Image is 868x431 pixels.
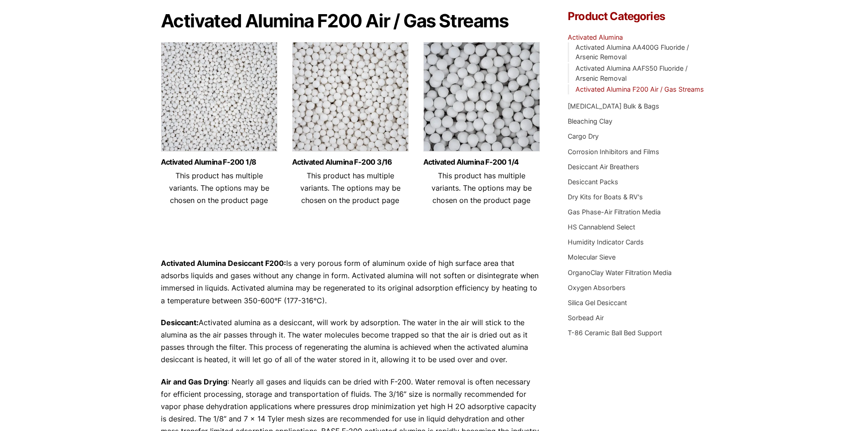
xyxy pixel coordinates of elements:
p: Activated alumina as a desiccant, will work by adsorption. The water in the air will stick to the... [161,317,541,366]
strong: Desiccant: [161,318,199,327]
a: Activated Alumina F-200 1/8 [161,158,277,166]
a: Activated Alumina F-200 3/16 [292,158,409,166]
a: Oxygen Absorbers [568,284,626,291]
p: Is a very porous form of aluminum oxide of high surface area that adsorbs liquids and gases witho... [161,257,541,307]
a: Cargo Dry [568,132,599,140]
a: Silica Gel Desiccant [568,299,627,306]
strong: Air and Gas Drying [161,377,227,386]
a: Humidity Indicator Cards [568,238,644,246]
span: This product has multiple variants. The options may be chosen on the product page [169,171,269,205]
a: HS Cannablend Select [568,223,635,231]
strong: Activated Alumina Desiccant F200: [161,259,286,268]
h1: Activated Alumina F200 Air / Gas Streams [161,11,541,31]
span: This product has multiple variants. The options may be chosen on the product page [431,171,532,205]
a: Activated Alumina F200 Air / Gas Streams [575,85,704,93]
a: Activated Alumina [568,33,623,41]
a: Dry Kits for Boats & RV's [568,193,643,201]
a: Sorbead Air [568,314,604,322]
h4: Product Categories [568,11,707,22]
a: Bleaching Clay [568,117,612,125]
a: Corrosion Inhibitors and Films [568,148,659,156]
a: Gas Phase-Air Filtration Media [568,208,661,216]
a: [MEDICAL_DATA] Bulk & Bags [568,102,659,110]
a: Desiccant Packs [568,178,618,186]
a: Activated Alumina AAFS50 Fluoride / Arsenic Removal [575,64,688,82]
span: This product has multiple variants. The options may be chosen on the product page [300,171,401,205]
a: T-86 Ceramic Ball Bed Support [568,329,662,337]
a: OrganoClay Water Filtration Media [568,269,672,276]
a: Desiccant Air Breathers [568,163,639,171]
a: Activated Alumina AA400G Fluoride / Arsenic Removal [575,43,689,61]
a: Molecular Sieve [568,253,616,261]
a: Activated Alumina F-200 1/4 [423,158,540,166]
